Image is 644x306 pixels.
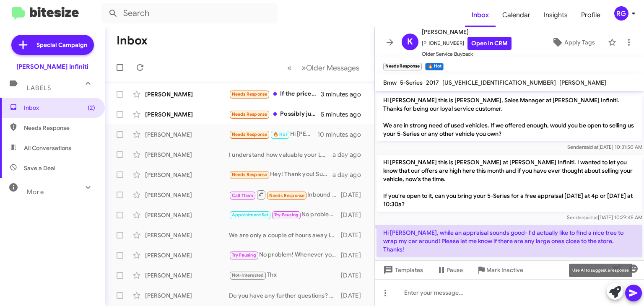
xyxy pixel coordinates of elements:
[24,124,95,132] span: Needs Response
[229,89,321,99] div: If the price is fair yes
[341,191,368,199] div: [DATE]
[447,262,463,277] span: Pause
[273,132,287,137] span: 🔥 Hot
[145,130,229,139] div: [PERSON_NAME]
[283,59,364,76] nav: Page navigation example
[274,212,299,218] span: Try Pausing
[145,110,229,119] div: [PERSON_NAME]
[229,210,341,220] div: No problem! When you're back in town, let me know a good time to connect. Looking forward to help...
[321,90,368,99] div: 3 minutes ago
[229,150,332,159] div: I understand how valuable your Land Cruiser is! We’re all about providing fair appraisals based o...
[422,37,512,50] span: [PHONE_NUMBER]
[583,214,598,220] span: said at
[145,90,229,99] div: [PERSON_NAME]
[614,6,628,21] div: RG
[564,35,595,50] span: Apply Tags
[542,35,604,50] button: Apply Tags
[574,3,607,27] a: Profile
[341,231,368,239] div: [DATE]
[332,150,368,159] div: a day ago
[377,155,642,212] p: Hi [PERSON_NAME] this is [PERSON_NAME] at [PERSON_NAME] Infiniti. I wanted to let you know that o...
[24,104,95,112] span: Inbox
[232,172,267,177] span: Needs Response
[232,91,267,97] span: Needs Response
[470,262,530,277] button: Mark Inactive
[229,170,332,179] div: Hey! Thank you! Sure, I'm interested!
[229,109,321,119] div: Possibly just not sure what I want next
[301,62,306,73] span: »
[232,272,264,278] span: Not-Interested
[496,3,537,27] a: Calendar
[24,144,71,152] span: All Conversations
[282,59,297,76] button: Previous
[584,144,598,150] span: said at
[407,35,413,49] span: K
[321,110,368,119] div: 5 minutes ago
[341,291,368,300] div: [DATE]
[232,132,267,137] span: Needs Response
[145,191,229,199] div: [PERSON_NAME]
[332,171,368,179] div: a day ago
[296,59,364,76] button: Next
[145,291,229,300] div: [PERSON_NAME]
[422,50,512,58] span: Older Service Buyback
[377,259,421,266] span: [DATE] 10:33:44 AM
[607,6,635,21] button: RG
[232,212,269,218] span: Appointment Set
[383,79,397,86] span: Bmw
[425,63,443,70] small: 🔥 Hot
[269,193,305,198] span: Needs Response
[306,63,359,73] span: Older Messages
[442,79,556,86] span: [US_VEHICLE_IDENTIFICATION_NUMBER]
[486,262,523,277] span: Mark Inactive
[88,104,95,112] span: (2)
[377,93,642,141] p: Hi [PERSON_NAME] this is [PERSON_NAME], Sales Manager at [PERSON_NAME] Infiniti. Thanks for being...
[145,171,229,179] div: [PERSON_NAME]
[341,211,368,219] div: [DATE]
[569,264,632,277] div: Use AI to suggest a response
[377,225,642,257] p: Hi [PERSON_NAME], while an appraisal sounds good- I'd actually like to find a nice tree to wrap m...
[16,62,88,71] div: [PERSON_NAME] Infiniti
[145,251,229,259] div: [PERSON_NAME]
[232,112,267,117] span: Needs Response
[229,270,341,280] div: Thx
[229,250,341,260] div: No problem! Whenever you're ready to explore options or have questions, just reach out. We're her...
[24,164,55,172] span: Save a Deal
[145,271,229,280] div: [PERSON_NAME]
[567,144,642,150] span: Sender [DATE] 10:31:50 AM
[27,84,51,92] span: Labels
[229,291,341,300] div: Do you have any further questions? Are you still in the market for a vehicle?
[400,79,423,86] span: 5-Series
[317,130,368,139] div: 10 minutes ago
[465,3,496,27] a: Inbox
[430,262,470,277] button: Pause
[559,79,606,86] span: [PERSON_NAME]
[567,214,642,220] span: Sender [DATE] 10:29:45 AM
[27,188,44,196] span: More
[375,262,430,277] button: Templates
[101,3,278,23] input: Search
[341,251,368,259] div: [DATE]
[229,189,341,200] div: Inbound Call
[232,193,254,198] span: Call Them
[145,150,229,159] div: [PERSON_NAME]
[229,231,341,239] div: We are only a couple of hours away in [GEOGRAPHIC_DATA]. Which package are you looking for?
[145,211,229,219] div: [PERSON_NAME]
[11,35,94,55] a: Special Campaign
[426,79,439,86] span: 2017
[229,130,317,139] div: Hi [PERSON_NAME], while an appraisal sounds good- I'd actually like to find a nice tree to wrap m...
[232,252,256,258] span: Try Pausing
[422,27,512,37] span: [PERSON_NAME]
[383,63,422,70] small: Needs Response
[117,34,148,47] h1: Inbox
[341,271,368,280] div: [DATE]
[537,3,574,27] a: Insights
[145,231,229,239] div: [PERSON_NAME]
[36,41,87,49] span: Special Campaign
[287,62,292,73] span: «
[382,262,423,277] span: Templates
